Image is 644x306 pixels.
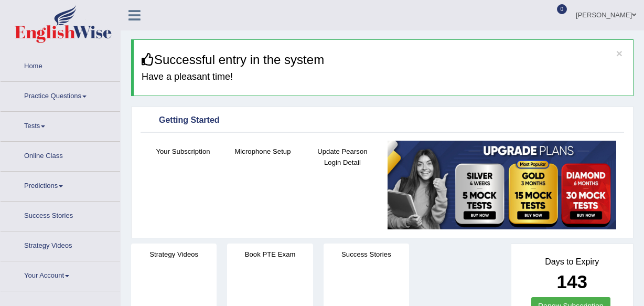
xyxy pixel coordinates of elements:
[1,142,120,168] a: Online Class
[228,146,297,157] h4: Microphone Setup
[1,261,120,288] a: Your Account
[557,271,587,292] b: 143
[143,113,621,129] div: Getting Started
[1,52,120,78] a: Home
[308,146,377,168] h4: Update Pearson Login Detail
[142,72,625,82] h4: Have a pleasant time!
[131,249,217,260] h4: Strategy Videos
[1,231,120,258] a: Strategy Videos
[616,48,622,59] button: ×
[324,249,409,260] h4: Success Stories
[227,249,313,260] h4: Book PTE Exam
[1,172,120,198] a: Predictions
[388,141,616,229] img: small5.jpg
[148,146,218,157] h4: Your Subscription
[1,202,120,228] a: Success Stories
[1,82,120,108] a: Practice Questions
[523,257,622,267] h4: Days to Expiry
[142,53,625,67] h3: Successful entry in the system
[1,112,120,138] a: Tests
[557,4,567,14] span: 0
